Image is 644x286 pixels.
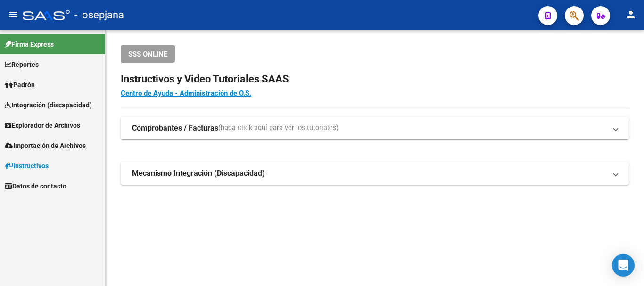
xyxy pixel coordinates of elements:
[121,117,629,139] mat-expansion-panel-header: Comprobantes / Facturas(haga click aquí para ver los tutoriales)
[625,9,636,20] mat-icon: person
[132,123,218,133] strong: Comprobantes / Facturas
[121,162,629,185] mat-expansion-panel-header: Mecanismo Integración (Discapacidad)
[5,161,49,171] span: Instructivos
[5,181,66,191] span: Datos de contacto
[121,70,629,88] h2: Instructivos y Video Tutoriales SAAS
[132,168,265,179] strong: Mecanismo Integración (Discapacidad)
[5,100,92,110] span: Integración (discapacidad)
[5,120,80,131] span: Explorador de Archivos
[121,89,251,98] a: Centro de Ayuda - Administración de O.S.
[612,254,635,277] div: Open Intercom Messenger
[121,45,175,63] button: SSS ONLINE
[5,140,86,151] span: Importación de Archivos
[5,80,35,90] span: Padrón
[5,39,54,49] span: Firma Express
[128,50,167,58] span: SSS ONLINE
[5,59,39,70] span: Reportes
[8,9,19,20] mat-icon: menu
[74,5,124,25] span: - osepjana
[218,123,339,133] span: (haga click aquí para ver los tutoriales)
